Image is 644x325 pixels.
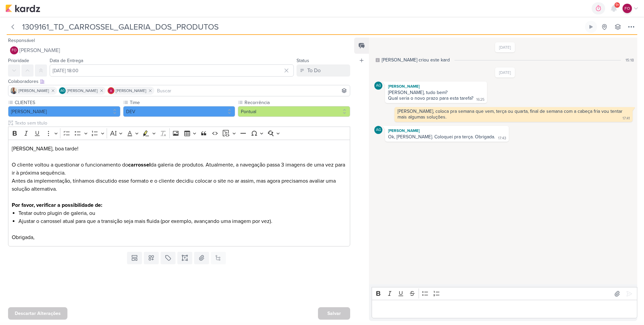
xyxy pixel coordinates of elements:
[50,64,294,77] input: Select a date
[20,21,584,33] input: Kard Sem Título
[386,127,507,134] div: [PERSON_NAME]
[8,44,350,56] button: FO [PERSON_NAME]
[376,84,381,88] p: AG
[128,161,151,168] strong: carrossel
[297,58,309,63] label: Status
[8,127,350,140] div: Editor toolbar
[388,134,495,140] div: Ok, [PERSON_NAME]. Coloquei pra terça. Obrigada.
[238,106,350,117] button: Pontual
[18,217,347,225] li: Ajustar o carrossel atual para que a transição seja mais fluida (por exemplo, avançando uma image...
[244,99,350,106] label: Recorrência
[10,46,18,54] div: Fabio Oliveira
[18,88,49,94] span: [PERSON_NAME]
[10,87,17,94] img: Iara Santos
[588,24,594,30] div: Ligar relógio
[388,90,484,95] div: [PERSON_NAME], tudo bem?
[19,46,60,54] span: [PERSON_NAME]
[626,57,634,63] div: 15:18
[156,87,348,95] input: Buscar
[12,145,347,177] p: [PERSON_NAME], boa tarde! O cliente voltou a questionar o funcionamento do da galeria de produtos...
[129,99,235,106] label: Time
[8,106,120,117] button: [PERSON_NAME]
[12,177,347,201] p: Antes da implementação, tínhamos discutido esse formato e o cliente decidiu colocar o site no ar ...
[376,58,380,62] div: Este log é visível à todos no kard
[374,126,382,134] div: Aline Gimenez Graciano
[8,140,350,247] div: Editor editing area: main
[388,95,473,101] div: Qual seria o novo prazo para esta tarefa?
[625,5,630,11] p: FO
[60,89,65,93] p: AG
[376,128,381,132] p: AG
[615,2,619,8] span: 9+
[8,38,35,43] label: Responsável
[5,4,40,12] img: kardz.app
[386,83,486,90] div: [PERSON_NAME]
[50,58,83,63] label: Data de Entrega
[372,287,637,300] div: Editor toolbar
[12,225,347,241] p: Obrigada,
[13,120,350,127] input: Texto sem título
[12,49,16,52] p: FO
[108,87,114,94] img: Alessandra Gomes
[297,64,350,77] button: To Do
[8,58,29,63] label: Prioridade
[18,209,347,217] li: Testar outro plugin de galeria, ou
[14,99,120,106] label: CLIENTES
[59,87,66,94] div: Aline Gimenez Graciano
[374,82,382,90] div: Aline Gimenez Graciano
[397,108,624,120] div: [PERSON_NAME], coloca pra semana que vem, terça ou quarta, final de semana com a cabeça fria vou ...
[623,4,632,13] div: Fabio Oliveira
[123,106,235,117] button: DEV
[382,56,450,63] div: Aline criou este kard
[116,88,146,94] span: [PERSON_NAME]
[12,202,102,208] strong: Por favor, verificar a possibilidade de:
[476,97,484,102] div: 16:25
[67,88,98,94] span: [PERSON_NAME]
[8,78,350,85] div: Colaboradores
[623,116,630,121] div: 17:41
[372,300,637,318] div: Editor editing area: main
[307,66,321,75] div: To Do
[498,136,506,141] div: 17:43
